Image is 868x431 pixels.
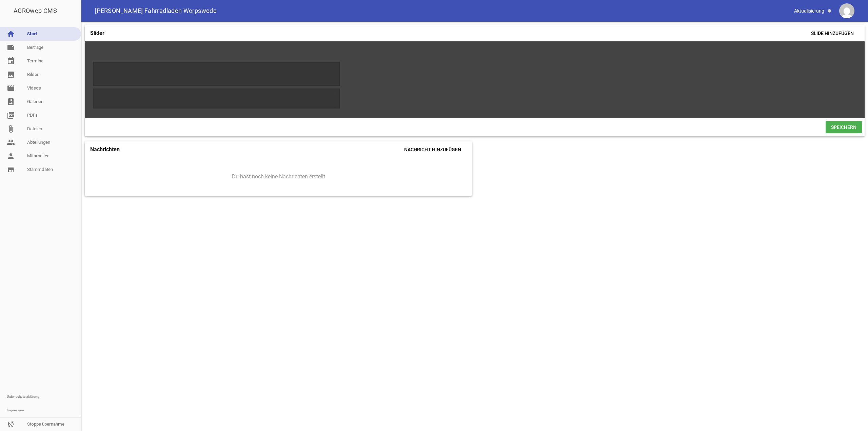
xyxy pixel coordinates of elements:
i: home [7,30,15,38]
i: image [7,71,15,79]
h4: Slider [90,28,104,39]
h4: Nachrichten [90,144,120,155]
i: store_mall_directory [7,165,15,174]
i: event [7,57,15,65]
span: Slide hinzufügen [806,27,859,39]
span: [PERSON_NAME] Fahrradladen Worpswede [95,8,217,14]
i: person [7,152,15,160]
i: people [7,138,15,146]
i: note [7,43,15,52]
i: attach_file [7,125,15,133]
span: Nachricht hinzufügen [399,143,467,156]
i: picture_as_pdf [7,111,15,119]
i: movie [7,84,15,92]
i: sync_disabled [7,420,15,428]
span: Speichern [826,121,862,133]
i: photo_album [7,98,15,106]
span: Du hast noch keine Nachrichten erstellt [232,173,325,180]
